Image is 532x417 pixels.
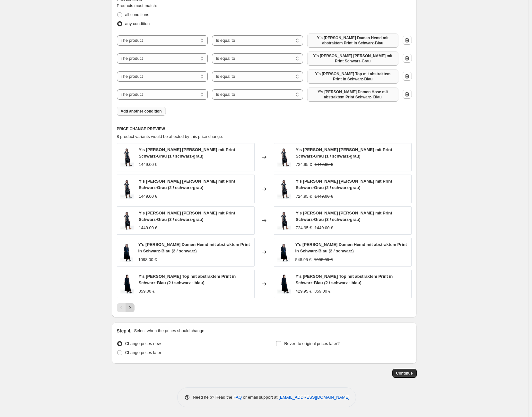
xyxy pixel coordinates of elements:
button: Y's Yohji Yamamoto Damen Kleid mit Print Schwarz-Grau [307,51,398,66]
img: ys-yamamoto-kleid-print_blackgrey_front_d373e58e-e1cc-41fa-9ccd-d108d5ef50b2_80x.jpg [120,179,134,199]
span: any condition [125,21,150,26]
div: 1449.00 € [139,161,157,168]
span: Add another condition [121,109,162,114]
span: Y's [PERSON_NAME] [PERSON_NAME] mit Print Schwarz-Grau (2 / schwarz-grau) [139,179,235,190]
span: Change prices now [125,341,161,346]
img: ys-yamamoto-kleid-print_blackgrey_front_d373e58e-e1cc-41fa-9ccd-d108d5ef50b2_80x.jpg [120,148,134,167]
img: ys-yamamoto-bluse-schwarzblau_front_80x.jpg [277,242,290,262]
span: Y's [PERSON_NAME] Damen Hemd mit abstraktem Print in Schwarz-Blau [311,35,395,46]
span: Y’s [PERSON_NAME] Damen Hose mit abstraktem Print Schwarz- Blau [311,89,395,100]
span: Y's [PERSON_NAME] [PERSON_NAME] mit Print Schwarz-Grau (3 / schwarz-grau) [296,211,392,222]
a: FAQ [233,395,242,400]
strike: 1449.00 € [315,161,333,168]
div: 1449.00 € [139,193,157,200]
button: Y’s Yohji Yamamoto Damen Hose mit abstraktem Print Schwarz- Blau [307,87,398,102]
img: ys-yamamoto-kleid-print_blackgrey_front_d373e58e-e1cc-41fa-9ccd-d108d5ef50b2_80x.jpg [277,211,291,230]
strike: 859.00 € [314,288,331,295]
span: Y's [PERSON_NAME] Top mit abstraktem Print in Schwarz-Blau (2 / schwarz - blau) [139,274,236,285]
div: 429.95 € [296,288,312,295]
h6: PRICE CHANGE PREVIEW [117,126,412,131]
img: ys-yamamoto-kleid-print_blackgrey_front_d373e58e-e1cc-41fa-9ccd-d108d5ef50b2_80x.jpg [120,211,134,230]
button: Continue [392,369,417,378]
strike: 1098.00 € [314,257,333,263]
div: 724.95 € [296,225,312,231]
div: 1098.00 € [138,257,157,263]
span: Revert to original prices later? [284,341,340,346]
img: ys-yamamoto-kleid-print_blackgrey_front_d373e58e-e1cc-41fa-9ccd-d108d5ef50b2_80x.jpg [277,179,291,199]
button: Y's Yohji Yamamoto Damen Hemd mit abstraktem Print in Schwarz-Blau [307,33,398,48]
span: Y's [PERSON_NAME] [PERSON_NAME] mit Print Schwarz-Grau (3 / schwarz-grau) [139,211,235,222]
span: Need help? Read the [193,395,234,400]
span: or email support at [242,395,279,400]
div: 1449.00 € [139,225,157,231]
div: 548.95 € [295,257,312,263]
button: Next [126,303,135,312]
img: Y_s_Yohji_Yamamoto_Oberteil_schwarz_blau_front_80x.jpg [277,274,291,294]
div: 859.00 € [139,288,155,295]
span: Y's [PERSON_NAME] Top mit abstraktem Print in Schwarz-Blau [311,71,395,82]
span: Continue [396,371,413,376]
span: Y's [PERSON_NAME] Damen Hemd mit abstraktem Print in Schwarz-Blau (2 / schwarz) [138,242,250,253]
strike: 1449.00 € [315,193,333,200]
span: Y's [PERSON_NAME] [PERSON_NAME] mit Print Schwarz-Grau (1 / schwarz-grau) [139,147,235,159]
div: 724.95 € [296,161,312,168]
button: Add another condition [117,107,166,116]
span: Change prices later [125,350,161,355]
span: all conditions [125,12,149,17]
div: 724.95 € [296,193,312,200]
img: Y_s_Yohji_Yamamoto_Oberteil_schwarz_blau_front_80x.jpg [120,274,134,294]
span: Products must match: [117,3,157,8]
span: 8 product variants would be affected by this price change: [117,134,223,139]
strike: 1449.00 € [315,225,333,231]
span: Y's [PERSON_NAME] [PERSON_NAME] mit Print Schwarz-Grau (2 / schwarz-grau) [296,179,392,190]
span: Y's [PERSON_NAME] Damen Hemd mit abstraktem Print in Schwarz-Blau (2 / schwarz) [295,242,407,253]
span: Y's [PERSON_NAME] [PERSON_NAME] mit Print Schwarz-Grau [311,53,395,64]
button: Y's Yohji Yamamoto Damen Top mit abstraktem Print in Schwarz-Blau [307,69,398,84]
img: ys-yamamoto-bluse-schwarzblau_front_80x.jpg [120,242,133,262]
a: [EMAIL_ADDRESS][DOMAIN_NAME] [279,395,349,400]
span: Y's [PERSON_NAME] [PERSON_NAME] mit Print Schwarz-Grau (1 / schwarz-grau) [296,147,392,159]
img: ys-yamamoto-kleid-print_blackgrey_front_d373e58e-e1cc-41fa-9ccd-d108d5ef50b2_80x.jpg [277,148,291,167]
nav: Pagination [117,303,135,312]
h2: Step 4. [117,328,132,334]
span: Y's [PERSON_NAME] Top mit abstraktem Print in Schwarz-Blau (2 / schwarz - blau) [296,274,393,285]
p: Select when the prices should change [134,328,204,334]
